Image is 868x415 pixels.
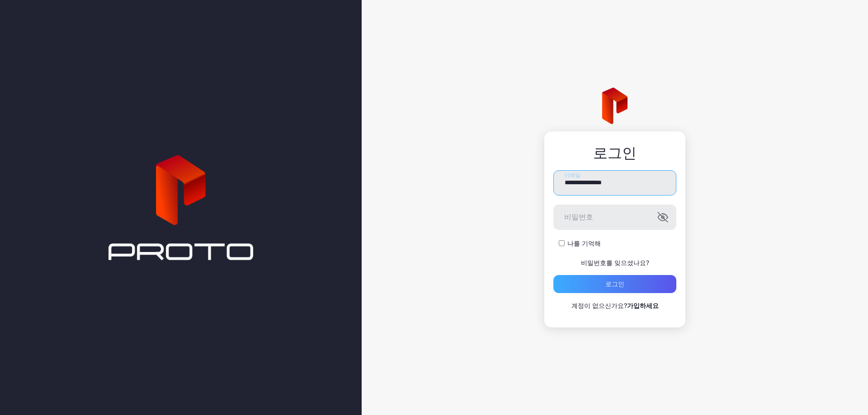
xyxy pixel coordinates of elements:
[627,302,659,309] a: 가입하세요
[571,302,627,309] font: 계정이 없으신가요?
[581,259,649,266] a: 비밀번호를 잊으셨나요?
[567,239,601,247] font: 나를 기억해
[605,280,624,288] font: 로그인
[593,144,637,162] font: 로그인
[553,170,676,196] input: 이메일
[657,212,668,223] button: 비밀번호
[553,205,676,230] input: 비밀번호
[553,275,676,293] button: 로그인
